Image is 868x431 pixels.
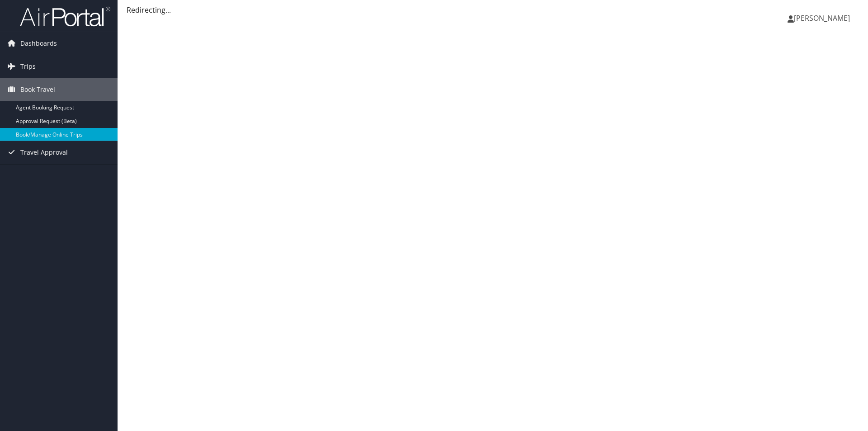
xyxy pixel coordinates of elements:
[794,13,850,23] span: [PERSON_NAME]
[127,5,859,15] div: Redirecting...
[20,32,57,55] span: Dashboards
[20,78,55,101] span: Book Travel
[20,6,110,27] img: airportal-logo.png
[20,141,68,164] span: Travel Approval
[20,55,36,78] span: Trips
[788,5,859,32] a: [PERSON_NAME]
